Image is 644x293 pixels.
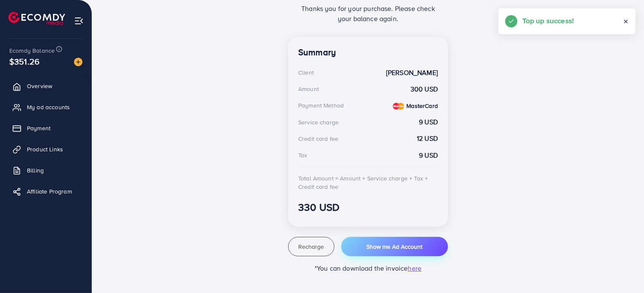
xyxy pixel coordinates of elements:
[298,174,438,191] div: Total Amount = Amount + Service charge + Tax + Credit card fee
[298,101,344,110] div: Payment Method
[27,103,70,111] span: My ad accounts
[27,124,50,132] span: Payment
[406,102,438,110] strong: MasterCard
[298,118,339,126] div: Service charge
[608,255,638,287] iframe: Chat
[6,78,85,94] a: Overview
[298,3,438,24] p: Thanks you for your purchase. Please check your balance again.
[298,201,438,213] h3: 330 USD
[6,120,85,137] a: Payment
[27,82,52,90] span: Overview
[411,84,438,94] strong: 300 USD
[408,263,422,273] span: here
[419,117,438,127] strong: 9 USD
[298,151,307,159] div: Tax
[419,151,438,160] strong: 9 USD
[74,16,84,26] img: menu
[9,46,55,55] span: Ecomdy Balance
[393,103,404,110] img: credit
[6,141,85,158] a: Product Links
[386,68,438,78] strong: [PERSON_NAME]
[366,242,422,251] span: Show me Ad Account
[74,58,82,66] img: image
[298,85,319,93] div: Amount
[522,15,574,26] h5: Top up success!
[288,237,334,256] button: Recharge
[8,12,65,25] img: logo
[298,68,314,77] div: Client
[27,166,44,175] span: Billing
[417,134,438,143] strong: 12 USD
[341,237,448,256] button: Show me Ad Account
[298,134,338,143] div: Credit card fee
[6,183,85,200] a: Affiliate Program
[27,145,63,153] span: Product Links
[6,162,85,179] a: Billing
[27,187,72,196] span: Affiliate Program
[9,55,40,67] span: $351.26
[6,99,85,116] a: My ad accounts
[298,242,324,251] span: Recharge
[298,47,438,58] h4: Summary
[288,263,448,273] p: *You can download the invoice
